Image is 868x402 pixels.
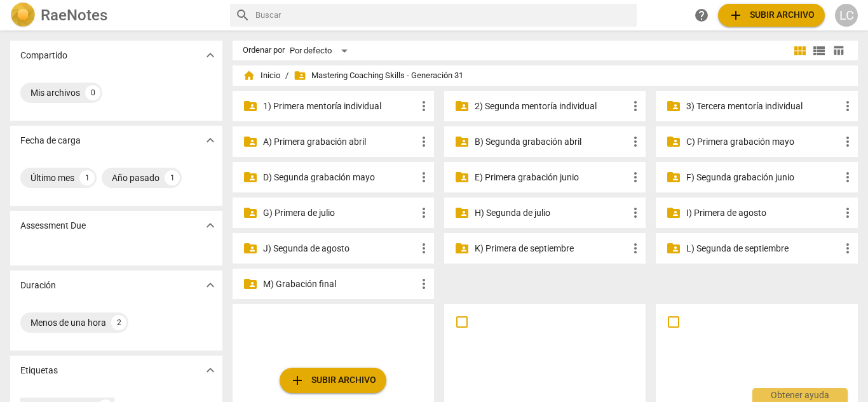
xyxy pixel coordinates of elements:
div: Último mes [31,171,74,184]
span: expand_more [203,363,218,378]
div: Año pasado [112,171,159,184]
a: LogoRaeNotes [10,3,220,28]
p: Etiquetas [20,364,58,377]
span: expand_more [203,218,218,233]
span: add [290,373,305,388]
p: A) Primera grabación abril [263,135,416,149]
div: Menos de una hora [31,316,106,329]
p: 2) Segunda mentoría individual [475,100,628,113]
span: more_vert [628,170,643,185]
span: folder_shared [243,276,258,291]
span: folder_shared [666,241,681,256]
span: more_vert [628,205,643,220]
span: folder_shared [294,69,306,82]
span: view_list [811,43,827,58]
span: more_vert [628,134,643,149]
button: Subir [280,368,386,393]
button: LC [835,4,858,27]
span: more_vert [840,205,855,220]
span: folder_shared [666,134,681,149]
span: folder_shared [666,205,681,220]
p: 1) Primera mentoría individual [263,100,416,113]
span: home [243,69,255,82]
p: F) Segunda grabación junio [686,171,839,184]
input: Buscar [255,5,632,25]
span: folder_shared [243,134,258,149]
span: more_vert [416,205,431,220]
div: Por defecto [290,41,352,61]
span: folder_shared [666,170,681,185]
span: table_chart [832,44,844,57]
h2: RaeNotes [41,6,107,24]
p: H) Segunda de julio [475,206,628,220]
span: folder_shared [666,98,681,114]
p: Assessment Due [20,219,86,232]
span: more_vert [628,241,643,256]
p: L) Segunda de septiembre [686,242,839,255]
p: B) Segunda grabación abril [475,135,628,149]
button: Mostrar más [201,216,220,235]
p: K) Primera de septiembre [475,242,628,255]
span: folder_shared [243,241,258,256]
p: Fecha de carga [20,134,81,147]
span: more_vert [840,241,855,256]
div: Ordenar por [243,46,285,55]
button: Cuadrícula [790,41,810,60]
span: more_vert [416,134,431,149]
span: more_vert [416,170,431,185]
div: 2 [111,315,126,330]
span: help [694,8,709,23]
span: folder_shared [243,98,258,114]
div: 0 [85,85,100,100]
span: folder_shared [243,205,258,220]
span: Subir archivo [728,8,815,23]
p: I) Primera de agosto [686,206,839,220]
button: Mostrar más [201,361,220,380]
span: folder_shared [454,98,470,114]
button: Mostrar más [201,276,220,295]
span: more_vert [840,170,855,185]
span: Mastering Coaching Skills - Generación 31 [294,69,463,82]
span: expand_more [203,133,218,148]
p: C) Primera grabación mayo [686,135,839,149]
div: 1 [165,170,180,185]
a: Obtener ayuda [690,4,713,27]
span: view_module [792,43,808,58]
button: Mostrar más [201,131,220,150]
span: more_vert [840,134,855,149]
div: 1 [79,170,95,185]
span: folder_shared [454,134,470,149]
button: Mostrar más [201,46,220,65]
span: more_vert [840,98,855,114]
div: Obtener ayuda [752,388,848,402]
span: Inicio [243,69,280,82]
p: D) Segunda grabación mayo [263,171,416,184]
p: 3) Tercera mentoría individual [686,100,839,113]
span: more_vert [416,276,431,291]
p: Duración [20,279,56,292]
span: more_vert [416,98,431,114]
button: Lista [810,41,829,60]
button: Tabla [829,41,848,60]
img: Logo [10,3,36,28]
span: more_vert [628,98,643,114]
span: search [235,8,250,23]
span: folder_shared [243,170,258,185]
span: folder_shared [454,241,470,256]
span: add [728,8,743,23]
span: folder_shared [454,205,470,220]
p: G) Primera de julio [263,206,416,220]
span: folder_shared [454,170,470,185]
p: J) Segunda de agosto [263,242,416,255]
p: Compartido [20,49,67,62]
div: Mis archivos [31,86,80,99]
span: expand_more [203,48,218,63]
p: M) Grabación final [263,278,416,291]
span: Subir archivo [290,373,376,388]
span: more_vert [416,241,431,256]
span: expand_more [203,278,218,293]
button: Subir [718,4,825,27]
span: / [285,71,288,81]
p: E) Primera grabación junio [475,171,628,184]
